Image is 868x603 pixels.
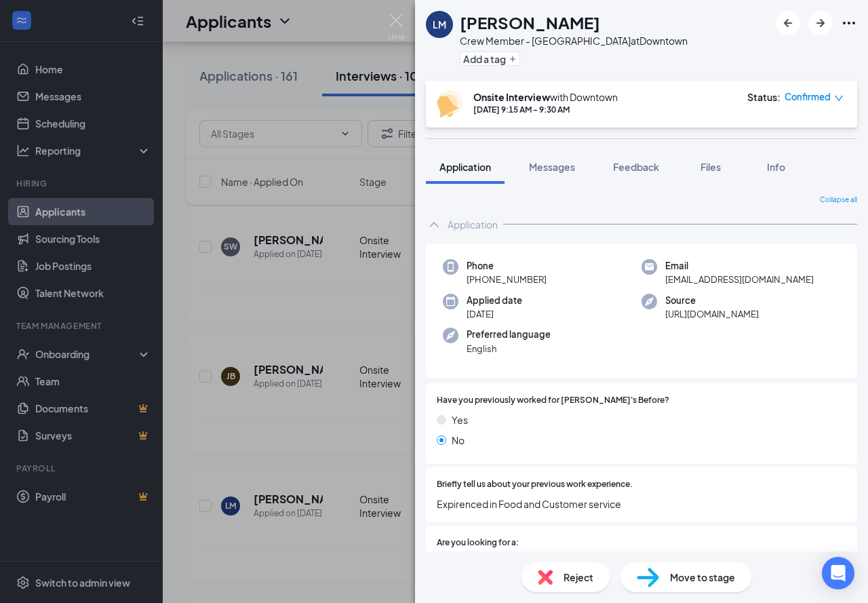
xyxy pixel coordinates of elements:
[448,218,498,231] div: Application
[665,307,759,321] span: [URL][DOMAIN_NAME]
[841,15,857,31] svg: Ellipses
[776,11,800,35] button: ArrowLeftNew
[564,570,593,585] span: Reject
[437,497,846,511] span: Expirenced in Food and Customer service
[452,433,465,448] span: No
[439,161,491,173] span: Application
[834,94,844,103] span: down
[822,557,854,589] div: Open Intercom Messenger
[767,161,785,173] span: Info
[437,478,633,491] span: Briefly tell us about your previous work experience.
[426,216,442,233] svg: ChevronUp
[812,15,829,31] svg: ArrowRight
[467,328,551,341] span: Preferred language
[460,52,520,66] button: PlusAdd a tag
[460,34,688,47] div: Crew Member - [GEOGRAPHIC_DATA] at Downtown
[701,161,721,173] span: Files
[467,259,547,273] span: Phone
[467,307,522,321] span: [DATE]
[473,90,618,104] div: with Downtown
[473,104,618,115] div: [DATE] 9:15 AM - 9:30 AM
[670,570,735,585] span: Move to stage
[808,11,833,35] button: ArrowRight
[785,90,831,104] span: Confirmed
[780,15,796,31] svg: ArrowLeftNew
[452,412,468,427] span: Yes
[820,195,857,206] span: Collapse all
[529,161,575,173] span: Messages
[467,294,522,307] span: Applied date
[747,90,781,104] div: Status :
[509,55,517,63] svg: Plus
[437,394,669,407] span: Have you previously worked for [PERSON_NAME]'s Before?
[665,259,814,273] span: Email
[665,294,759,307] span: Source
[437,537,519,549] span: Are you looking for a:
[613,161,659,173] span: Feedback
[467,342,551,355] span: English
[665,273,814,286] span: [EMAIL_ADDRESS][DOMAIN_NAME]
[460,11,600,34] h1: [PERSON_NAME]
[473,91,550,103] b: Onsite Interview
[433,18,446,31] div: LM
[467,273,547,286] span: [PHONE_NUMBER]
